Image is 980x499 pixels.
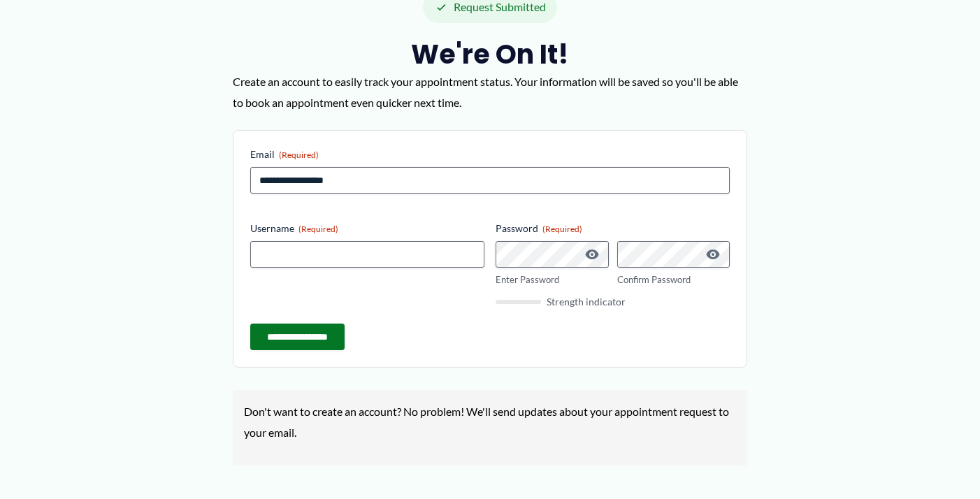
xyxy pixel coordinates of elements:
legend: Password [496,222,582,236]
p: Don't want to create an account? No problem! We'll send updates about your appointment request to... [244,401,736,442]
p: Create an account to easily track your appointment status. Your information will be saved so you'... [233,71,747,113]
span: (Required) [542,224,582,234]
h2: We're on it! [233,37,747,71]
label: Confirm Password [617,273,730,287]
label: Email [250,147,730,161]
span: (Required) [298,224,338,234]
button: Show Password [584,246,600,263]
label: Enter Password [496,273,609,287]
div: Strength indicator [496,297,730,307]
label: Username [250,222,484,236]
button: Show Password [705,246,721,263]
span: (Required) [279,150,319,160]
